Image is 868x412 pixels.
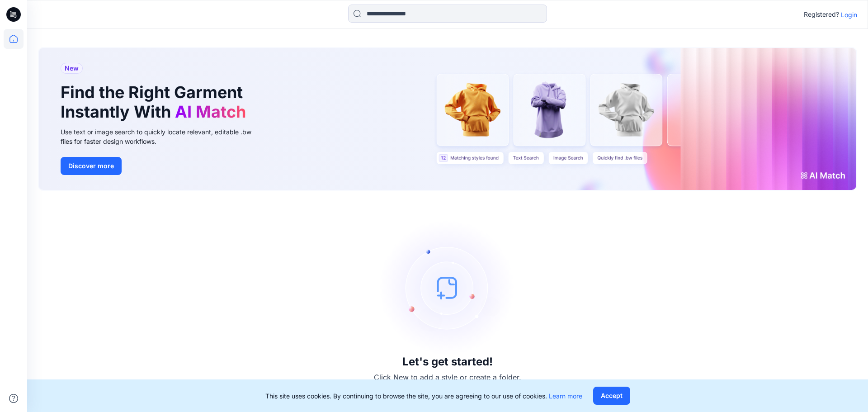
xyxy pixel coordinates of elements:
a: Learn more [549,392,582,400]
span: AI Match [175,102,246,122]
div: Use text or image search to quickly locate relevant, editable .bw files for faster design workflows. [61,127,264,146]
p: Click New to add a style or create a folder. [374,372,521,383]
img: empty-state-image.svg [380,220,515,355]
button: Accept [593,387,630,405]
h1: Find the Right Garment Instantly With [61,83,250,122]
p: Registered? [804,9,839,20]
h3: Let's get started! [402,355,493,368]
p: Login [841,10,857,19]
span: New [65,63,79,74]
p: This site uses cookies. By continuing to browse the site, you are agreeing to our use of cookies. [265,391,582,401]
button: Discover more [61,157,122,175]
